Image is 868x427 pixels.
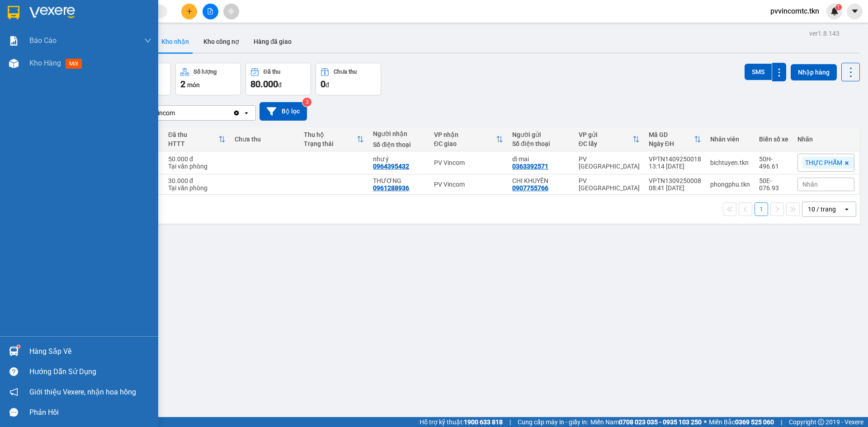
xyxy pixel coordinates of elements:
div: Số điện thoại [373,141,425,148]
img: solution-icon [9,36,19,46]
strong: 1900 633 818 [464,418,503,426]
span: Miền Bắc [709,417,774,427]
strong: 0708 023 035 - 0935 103 250 [619,418,702,426]
span: 0 [321,79,325,89]
span: file-add [207,8,213,14]
input: Selected PV Vincom. [176,108,177,117]
div: 08:41 [DATE] [649,184,701,192]
img: icon-new-feature [830,7,839,15]
div: như ý [373,155,425,163]
button: Số lượng2món [175,63,241,95]
th: Toggle SortBy [644,127,706,151]
div: Chưa thu [235,136,295,143]
div: dì mai [512,155,570,163]
span: aim [228,8,234,14]
span: message [9,408,18,417]
span: đ [278,81,282,89]
div: 0907755766 [512,184,548,192]
button: Hàng đã giao [246,31,299,52]
th: Toggle SortBy [429,127,508,151]
img: logo-vxr [8,6,19,19]
div: Ngày ĐH [649,140,694,147]
span: 1 [837,4,840,10]
button: aim [223,4,239,19]
span: | [781,417,782,427]
button: 1 [755,202,768,216]
svg: open [843,206,850,213]
span: Báo cáo [29,35,57,46]
div: bichtuyen.tkn [710,159,750,166]
div: 30.000 đ [168,177,226,184]
button: Kho nhận [154,31,196,52]
sup: 3 [302,98,311,107]
span: ⚪️ [704,420,707,424]
div: Thu hộ [304,131,357,138]
span: caret-down [851,7,859,15]
span: Giới thiệu Vexere, nhận hoa hồng [29,386,136,398]
span: notification [9,388,18,396]
div: PV Vincom [144,108,175,117]
button: Chưa thu0đ [316,63,381,95]
div: HTTT [168,140,218,147]
div: VPTN1309250008 [649,177,701,184]
span: | [509,417,511,427]
div: VPTN1409250018 [649,155,701,163]
img: warehouse-icon [9,59,19,68]
div: Nhãn [797,136,854,143]
div: 0964395432 [373,163,409,170]
div: Phản hồi [29,406,151,419]
button: caret-down [847,4,863,19]
span: Hỗ trợ kỹ thuật: [420,417,503,427]
th: Toggle SortBy [164,127,230,151]
th: Toggle SortBy [574,127,644,151]
sup: 1 [835,4,842,10]
button: plus [181,4,197,19]
span: Cung cấp máy in - giấy in: [518,417,588,427]
div: Số điện thoại [512,140,570,147]
div: VP nhận [434,131,496,138]
button: Đã thu80.000đ [245,63,311,95]
div: PV Vincom [434,159,503,166]
div: Số lượng [193,69,217,75]
div: PV Vincom [434,181,503,188]
div: Biển số xe [759,136,788,143]
div: 50.000 đ [168,155,226,163]
div: 10 / trang [808,205,836,214]
div: 50E-076.93 [759,177,788,192]
div: ver 1.8.143 [809,28,840,38]
div: CHI KHUYÊN [512,177,570,184]
button: file-add [203,4,218,19]
div: Nhân viên [710,136,750,143]
sup: 1 [17,345,20,348]
div: Hướng dẫn sử dụng [29,365,151,379]
div: 50H-496.61 [759,155,788,170]
div: Người nhận [373,130,425,137]
div: Tại văn phòng [168,163,226,170]
div: 0363392571 [512,163,548,170]
span: món [187,81,200,89]
div: PV [GEOGRAPHIC_DATA] [579,155,640,170]
div: Chưa thu [334,69,357,75]
span: pvvincomtc.tkn [763,5,826,17]
span: mới [66,59,82,69]
button: Nhập hàng [791,64,837,80]
div: THƯƠNG [373,177,425,184]
span: Nhãn [802,181,818,188]
div: ĐC giao [434,140,496,147]
div: Đã thu [168,131,218,138]
div: phongphu.tkn [710,181,750,188]
span: plus [186,8,193,14]
button: Bộ lọc [259,102,307,121]
div: PV [GEOGRAPHIC_DATA] [579,177,640,192]
div: Người gửi [512,131,570,138]
button: Kho công nợ [196,31,246,52]
span: THỰC PHẨM [805,159,842,167]
span: 2 [180,79,185,89]
div: ĐC lấy [579,140,632,147]
span: Miền Nam [590,417,702,427]
th: Toggle SortBy [299,127,368,151]
div: Hàng sắp về [29,345,151,358]
span: down [144,37,151,44]
div: 0961288936 [373,184,409,192]
div: Đã thu [264,69,280,75]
